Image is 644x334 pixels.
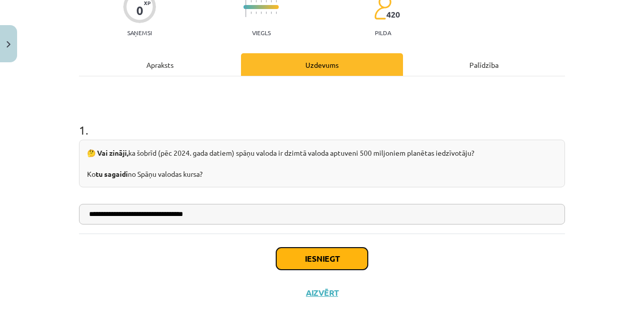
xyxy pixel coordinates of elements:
div: Apraksts [79,53,241,76]
p: pilda [375,29,391,36]
img: icon-short-line-57e1e144782c952c97e751825c79c345078a6d821885a25fce030b3d8c18986b.svg [261,12,262,14]
span: 420 [386,10,400,19]
div: Palīdzība [403,53,565,76]
div: 0 [136,4,143,18]
button: Aizvērt [303,288,341,298]
div: Uzdevums [241,53,403,76]
div: ka šobrīd (pēc 2024. gada datiem) spāņu valoda ir dzimtā valoda aptuveni 500 miljoniem planētas i... [79,140,565,187]
img: icon-short-line-57e1e144782c952c97e751825c79c345078a6d821885a25fce030b3d8c18986b.svg [276,12,277,14]
img: icon-short-line-57e1e144782c952c97e751825c79c345078a6d821885a25fce030b3d8c18986b.svg [251,12,252,14]
p: Viegls [252,29,271,36]
strong: 🤔 Vai zināji, [87,148,128,157]
strong: tu sagaidi [96,169,128,178]
h1: 1 . [79,105,565,137]
img: icon-short-line-57e1e144782c952c97e751825c79c345078a6d821885a25fce030b3d8c18986b.svg [266,12,267,14]
img: icon-short-line-57e1e144782c952c97e751825c79c345078a6d821885a25fce030b3d8c18986b.svg [256,12,257,14]
img: icon-short-line-57e1e144782c952c97e751825c79c345078a6d821885a25fce030b3d8c18986b.svg [271,12,272,14]
img: icon-close-lesson-0947bae3869378f0d4975bcd49f059093ad1ed9edebbc8119c70593378902aed.svg [7,41,11,48]
p: Saņemsi [123,29,156,36]
button: Iesniegt [276,248,368,270]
